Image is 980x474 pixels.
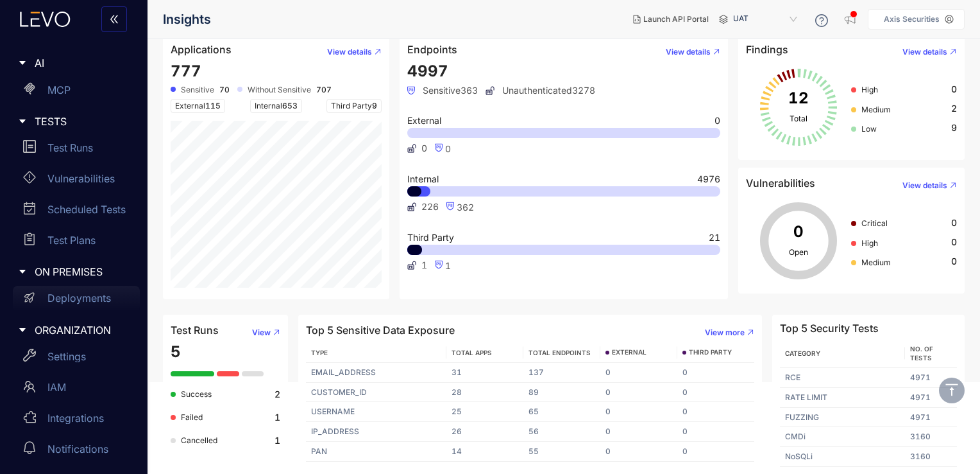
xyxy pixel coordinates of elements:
[523,442,600,462] td: 55
[13,286,140,317] a: Deployments
[446,422,523,442] td: 26
[8,258,140,285] div: ON PREMISES
[780,447,905,467] td: NoSQLi
[643,15,709,24] span: Launch API Portal
[902,181,947,190] span: View details
[780,322,879,334] h4: Top 5 Security Tests
[421,202,439,212] span: 226
[13,344,140,374] a: Settings
[372,101,377,110] span: 9
[47,84,71,96] p: MCP
[421,143,427,154] span: 0
[18,58,27,67] span: caret-right
[445,260,451,271] span: 1
[18,117,27,126] span: caret-right
[785,349,820,357] span: Category
[486,85,595,96] span: Unauthenticated 3278
[306,324,455,336] h4: Top 5 Sensitive Data Exposure
[600,363,677,383] td: 0
[306,402,446,422] td: USERNAME
[910,345,933,362] span: No. of Tests
[35,116,130,127] span: TESTS
[689,349,732,356] span: THIRD PARTY
[655,42,720,62] button: View details
[35,266,130,277] span: ON PREMISES
[163,12,211,27] span: Insights
[944,382,959,398] span: vertical-align-top
[317,42,382,62] button: View details
[600,422,677,442] td: 0
[905,368,957,388] td: 4971
[47,234,96,246] p: Test Plans
[612,349,646,356] span: EXTERNAL
[951,256,957,267] span: 0
[705,328,745,337] span: View more
[252,328,271,337] span: View
[205,101,221,110] span: 115
[677,422,754,442] td: 0
[600,402,677,422] td: 0
[35,324,130,336] span: ORGANIZATION
[884,15,940,24] p: Axis Securities
[181,85,214,94] span: Sensitive
[171,44,232,55] h4: Applications
[523,363,600,383] td: 137
[47,173,115,184] p: Vulnerabilities
[327,48,372,57] span: View details
[407,44,457,55] h4: Endpoints
[13,405,140,436] a: Integrations
[13,77,140,108] a: MCP
[13,436,140,467] a: Notifications
[902,48,947,57] span: View details
[316,85,332,94] b: 707
[452,349,492,356] span: TOTAL APPS
[523,383,600,403] td: 89
[13,374,140,405] a: IAM
[181,435,217,445] span: Cancelled
[733,9,800,30] span: UAT
[951,218,957,228] span: 0
[421,260,427,270] span: 1
[181,389,212,399] span: Success
[523,402,600,422] td: 65
[905,427,957,447] td: 3160
[780,408,905,428] td: FUZZING
[8,317,140,344] div: ORGANIZATION
[905,388,957,408] td: 4971
[47,351,86,362] p: Settings
[8,108,140,135] div: TESTS
[23,380,36,393] span: team
[905,447,957,467] td: 3160
[171,62,201,80] span: 777
[892,175,957,196] button: View details
[311,349,328,356] span: TYPE
[905,408,957,428] td: 4971
[446,402,523,422] td: 25
[101,6,127,32] button: double-left
[13,135,140,166] a: Test Runs
[446,383,523,403] td: 28
[171,324,219,336] h4: Test Runs
[18,326,27,335] span: caret-right
[746,44,788,55] h4: Findings
[407,175,439,184] span: Internal
[306,422,446,442] td: IP_ADDRESS
[13,227,140,258] a: Test Plans
[171,342,181,361] span: 5
[709,233,720,242] span: 21
[861,218,888,228] span: Critical
[306,363,446,383] td: EMAIL_ADDRESS
[446,363,523,383] td: 31
[951,123,957,133] span: 9
[697,175,720,184] span: 4976
[951,103,957,114] span: 2
[47,382,66,393] p: IAM
[47,142,93,154] p: Test Runs
[109,14,119,26] span: double-left
[171,99,225,113] span: External
[780,388,905,408] td: RATE LIMIT
[457,202,474,213] span: 362
[8,49,140,76] div: AI
[407,233,454,242] span: Third Party
[13,197,140,227] a: Scheduled Tests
